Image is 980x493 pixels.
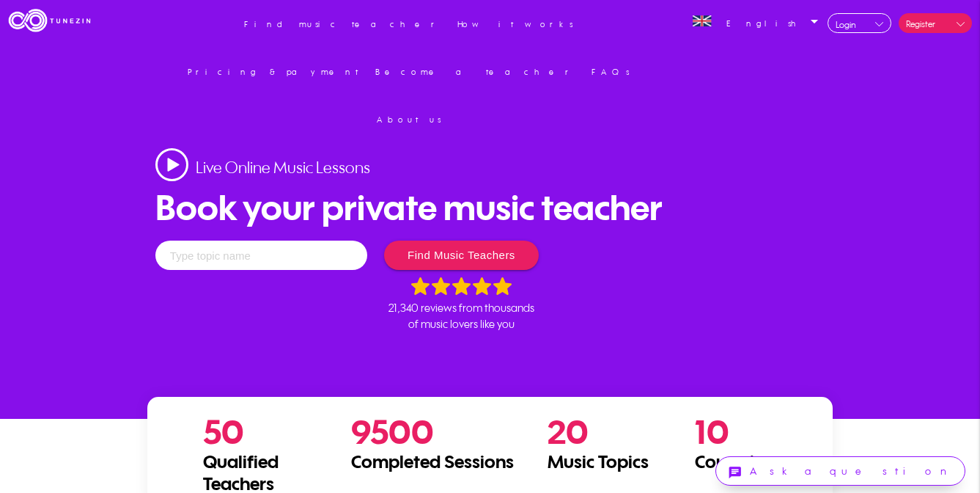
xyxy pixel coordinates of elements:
h1: Book your private music teacher [155,186,825,230]
a: FAQs [584,48,636,95]
span: 10 [695,412,729,451]
input: Type topic name [155,241,367,270]
span: Login [836,19,856,30]
a: About us [369,96,448,143]
img: downarrow.svg [875,22,883,26]
span: Music Topics [548,450,649,472]
img: downarrow.svg [957,22,965,26]
img: star.svg [493,277,512,295]
span: 50 [203,412,244,451]
td: Ask a question [750,457,953,484]
img: star.svg [411,277,430,295]
a: Register [899,13,972,33]
img: star.svg [452,277,471,295]
span: Register [906,18,935,29]
span: 9500 [351,412,434,451]
span: Countries [695,450,772,472]
img: star.svg [432,277,450,295]
h2: Live Online Music Lessons [196,157,370,177]
span: Completed Sessions [351,450,514,472]
a: Find music teacher [237,1,448,48]
span: 20 [548,412,589,451]
a: Login [828,13,891,33]
a: How it works [450,1,580,48]
a: Pricing & payment [180,48,366,95]
span: English [726,18,806,29]
img: star.svg [473,277,491,295]
a: chatAsk a question [715,456,965,486]
img: play.svg [155,148,188,181]
a: Become a teacher [368,48,582,95]
i: chat [728,464,743,481]
button: Find music teachers [384,241,539,270]
center: 21,340 reviews from thousands of music lovers like you [384,300,539,333]
img: 1a76-a061-416b-9e32-76fbc2c1de67en.png [692,15,712,26]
